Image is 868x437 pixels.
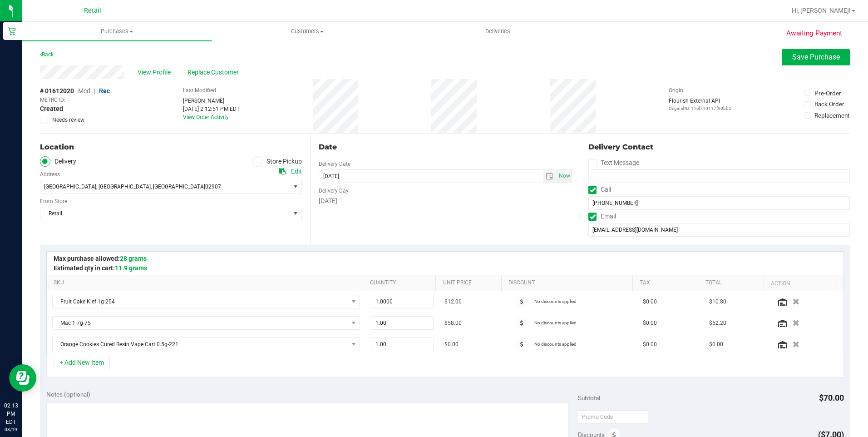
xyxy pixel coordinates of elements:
p: Original ID: 11ef710117f90bb2 [669,105,731,112]
inline-svg: Retail [7,26,16,35]
a: Back [40,51,54,58]
span: Med [78,87,90,94]
span: No discounts applied [534,320,577,325]
span: Rec [99,87,110,94]
span: Retail [40,207,290,220]
span: Replace Customer [187,68,242,77]
label: Delivery Day [319,187,349,195]
span: $10.80 [709,298,726,306]
span: select [556,170,571,183]
span: $12.00 [444,298,462,306]
span: select [290,207,301,220]
a: Customers [212,22,402,41]
span: View Profile [138,68,174,77]
span: 11.9 grams [115,264,147,272]
span: $0.00 [643,298,657,306]
span: $0.00 [643,340,657,349]
span: Save Purchase [792,53,840,61]
span: [GEOGRAPHIC_DATA] [44,184,96,190]
input: Promo Code [578,410,648,424]
span: Purchases [22,27,212,35]
div: Delivery Contact [588,142,850,153]
input: 1.00 [371,338,433,351]
div: Flourish External API [669,97,731,112]
div: [DATE] 2:12:51 PM EDT [183,105,240,113]
button: Save Purchase [782,49,850,65]
span: Deliveries [473,27,523,35]
a: View Order Activity [183,114,229,120]
span: 28 grams [120,255,147,262]
span: $0.00 [444,340,459,349]
p: 08/19 [4,426,18,433]
span: No discounts applied [534,299,577,304]
label: Store Pickup [252,156,302,167]
span: Notes (optional) [46,391,90,398]
label: Text Message [588,156,639,169]
span: NO DATA FOUND [52,316,360,330]
span: select [290,180,301,193]
label: Delivery Date [319,160,350,168]
span: METRC ID: [40,96,65,104]
label: Email [588,210,616,223]
a: Purchases [22,22,212,41]
input: 1.00 [371,317,433,329]
div: Replacement [814,111,849,120]
label: Origin [669,86,683,94]
a: SKU [54,279,359,287]
div: Location [40,142,302,153]
span: Estimated qty in cart: [54,264,147,272]
a: Deliveries [403,22,593,41]
a: Unit Price [443,279,498,287]
span: Awaiting Payment [786,28,842,39]
label: Address [40,170,60,179]
label: Last Modified [183,86,216,94]
div: Edit [291,167,302,176]
input: 1.0000 [371,295,433,308]
span: Hi, [PERSON_NAME]! [792,7,851,14]
span: $0.00 [643,319,657,328]
iframe: Resource center [9,364,36,392]
div: Date [319,142,572,153]
div: Back Order [814,99,844,109]
span: # 01612020 [40,86,74,96]
span: $70.00 [819,393,844,402]
a: Discount [508,279,629,287]
span: 02907 [205,184,221,190]
div: Copy address to clipboard [279,167,286,176]
span: | [94,87,95,94]
span: Needs review [52,116,84,124]
div: Pre-Order [814,89,841,98]
span: No discounts applied [534,342,577,347]
p: 02:13 PM EDT [4,402,18,426]
span: Mac 1 7g-75 [53,317,348,329]
a: Tax [640,279,695,287]
input: Format: (999) 999-9999 [588,169,850,183]
span: $0.00 [709,340,723,349]
label: From Store [40,197,67,205]
div: [DATE] [319,196,572,206]
div: [PERSON_NAME] [183,97,240,105]
span: Retail [84,7,101,15]
span: Created [40,104,63,114]
span: Subtotal [578,394,600,402]
label: Call [588,183,611,196]
span: Set Current date [557,169,572,183]
span: , [GEOGRAPHIC_DATA] [151,184,205,190]
span: NO DATA FOUND [52,295,360,308]
span: $52.20 [709,319,726,328]
span: Max purchase allowed: [54,255,147,262]
span: - [68,96,69,104]
span: $58.00 [444,319,462,328]
input: Format: (999) 999-9999 [588,196,850,210]
th: Action [764,275,837,292]
span: Customers [212,27,402,35]
span: select [543,170,557,183]
span: NO DATA FOUND [52,338,360,351]
button: + Add New Item [54,355,110,370]
label: Delivery [40,156,76,167]
a: Quantity [370,279,432,287]
span: Orange Cookies Cured Resin Vape Cart 0.5g-221 [53,338,348,351]
a: Total [705,279,760,287]
span: Fruit Cake Kief 1g-254 [53,295,348,308]
span: , [GEOGRAPHIC_DATA] [96,184,151,190]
